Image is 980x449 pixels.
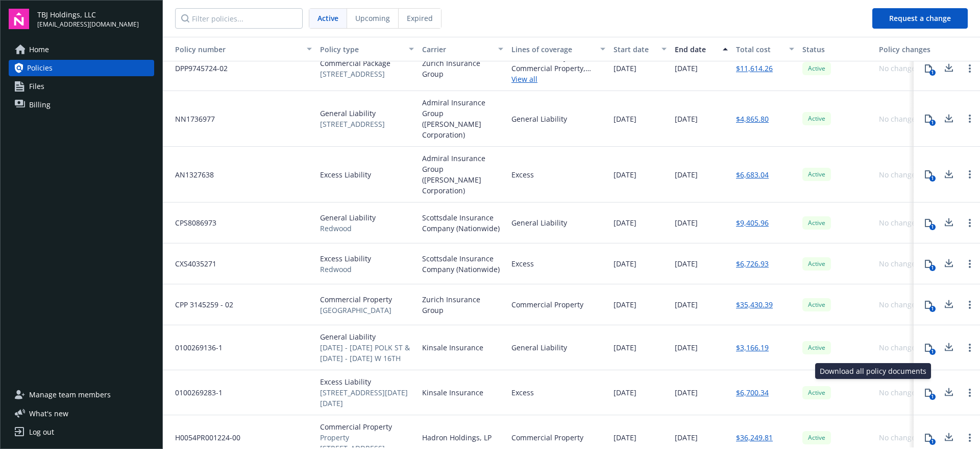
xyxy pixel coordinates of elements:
button: Request a change [872,8,968,29]
span: Redwood [320,264,371,275]
span: 0100269136-1 [167,342,223,353]
div: 1 [929,349,936,355]
span: What ' s new [29,408,68,419]
span: DPP9745724-02 [167,63,228,74]
div: Start date [614,44,655,55]
span: [DATE] [675,342,698,353]
button: 1 [918,295,939,315]
div: Carrier [422,44,492,55]
span: Active [806,218,827,228]
span: Active [806,259,827,268]
div: Commercial Property [511,432,583,443]
span: [DATE] [675,299,698,310]
div: No changes [879,63,919,74]
span: Expired [407,13,433,24]
div: 1 [929,224,936,230]
span: Policies [27,60,53,76]
span: [STREET_ADDRESS] [320,69,390,79]
span: Commercial Property [320,421,414,432]
span: [DATE] [614,299,636,310]
span: [DATE] [614,342,636,353]
a: $4,865.80 [736,114,769,124]
span: Active [806,64,827,73]
a: $35,430.39 [736,299,773,310]
span: Excess Liability [320,253,371,264]
span: Active [317,13,338,24]
span: Upcoming [355,13,390,24]
span: [DATE] [614,114,636,124]
button: 1 [918,428,939,448]
a: Open options [964,62,976,75]
span: Hadron Holdings, LP [422,432,492,443]
span: Redwood [320,223,376,234]
span: [STREET_ADDRESS][DATE][DATE] [320,387,414,409]
button: 1 [918,164,939,185]
span: Admiral Insurance Group ([PERSON_NAME] Corporation) [422,153,503,196]
span: [DATE] [675,432,698,443]
div: Status [802,44,871,55]
a: Files [9,78,154,95]
div: General Liability, Commercial Property, Commercial Auto Liability [511,52,605,74]
span: Kinsale Insurance [422,387,483,398]
span: Home [29,41,49,58]
div: General Liability [511,342,567,353]
div: Policy number [167,44,301,55]
button: 1 [918,58,939,79]
span: TBJ Holdings, LLC [37,9,139,20]
div: End date [675,44,717,55]
button: End date [671,37,732,61]
a: Manage team members [9,387,154,403]
div: 1 [929,439,936,445]
div: Excess [511,258,534,269]
a: $6,726.93 [736,258,769,269]
span: CPP 3145259 - 02 [167,299,233,310]
a: $11,614.26 [736,63,773,74]
span: Active [806,114,827,123]
span: Active [806,300,827,309]
div: Total cost [736,44,783,55]
span: [DATE] [614,387,636,398]
div: General Liability [511,217,567,228]
button: Lines of coverage [507,37,609,61]
a: $6,700.34 [736,387,769,398]
div: Excess [511,387,534,398]
a: Open options [964,217,976,229]
span: [DATE] [675,169,698,180]
a: $6,683.04 [736,169,769,180]
span: [DATE] - [DATE] POLK ST & [DATE] - [DATE] W 16TH [320,342,414,364]
a: Home [9,41,154,58]
span: [DATE] [614,169,636,180]
span: [DATE] [675,217,698,228]
div: 1 [929,120,936,126]
div: Toggle SortBy [167,44,301,55]
span: Scottsdale Insurance Company (Nationwide) [422,212,503,234]
span: Files [29,78,44,95]
input: Filter policies... [175,8,303,29]
span: [DATE] [614,258,636,269]
img: navigator-logo.svg [9,9,29,29]
span: [DATE] [675,258,698,269]
span: [DATE] [675,387,698,398]
span: General Liability [320,331,414,342]
a: Open options [964,432,976,444]
button: 1 [918,254,939,274]
div: Excess [511,169,534,180]
a: Open options [964,299,976,311]
div: No changes [879,114,919,124]
a: Open options [964,258,976,270]
div: No changes [879,299,919,310]
span: [DATE] [614,63,636,74]
span: AN1327638 [167,169,214,180]
div: 1 [929,394,936,400]
a: $9,405.96 [736,217,769,228]
span: [STREET_ADDRESS] [320,119,385,129]
div: Download all policy documents [815,363,931,379]
a: Policies [9,60,154,76]
span: Commercial Package [320,58,390,69]
span: NN1736977 [167,114,215,124]
span: [GEOGRAPHIC_DATA] [320,305,392,316]
span: CPS8086973 [167,217,216,228]
a: $36,249.81 [736,432,773,443]
span: General Liability [320,212,376,223]
span: Commercial Property [320,294,392,305]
